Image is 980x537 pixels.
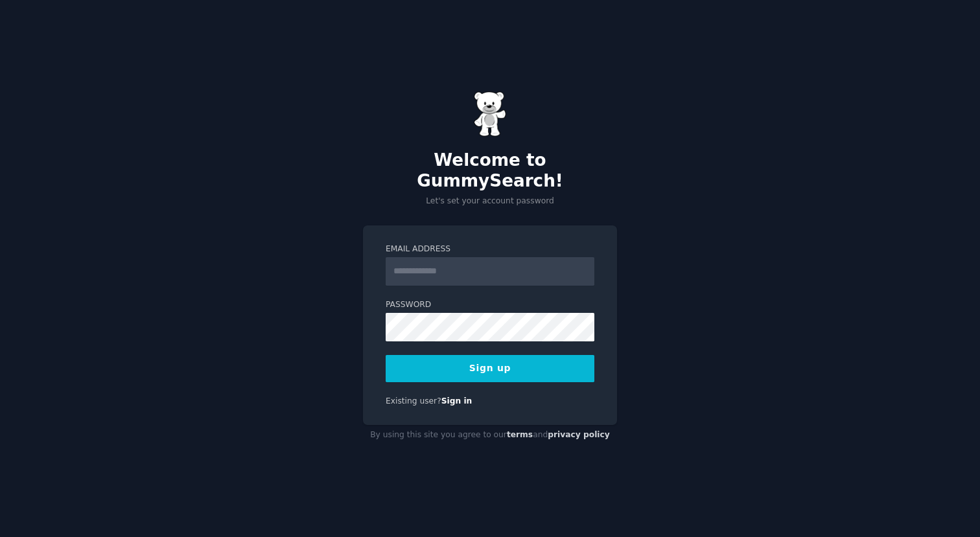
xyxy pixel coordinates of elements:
label: Email Address [386,244,594,255]
img: Gummy Bear [474,91,506,137]
a: terms [507,430,533,439]
label: Password [386,299,594,311]
span: Existing user? [386,396,441,406]
a: privacy policy [548,430,610,439]
button: Sign up [386,355,594,382]
p: Let's set your account password [363,196,617,207]
h2: Welcome to GummySearch! [363,150,617,191]
div: By using this site you agree to our and [363,425,617,446]
a: Sign in [441,396,472,406]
